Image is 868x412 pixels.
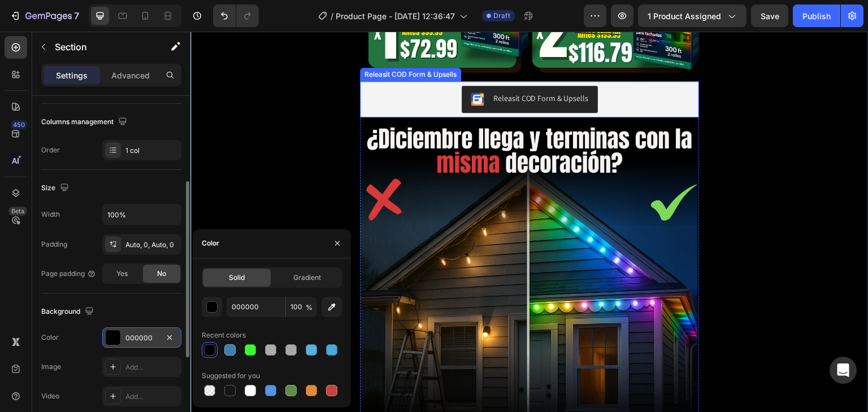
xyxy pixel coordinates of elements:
div: Releasit COD Form & Upsells [303,61,398,73]
p: 7 [74,9,79,23]
div: Width [41,209,60,220]
div: 1 col [125,146,179,156]
img: CKKYs5695_ICEAE=.webp [280,61,294,74]
div: Publish [802,10,831,22]
div: Beta [8,207,27,216]
div: 000000 [125,333,158,343]
div: Color [41,332,59,343]
button: 7 [5,5,84,27]
div: Image [41,362,61,372]
div: Background [41,304,96,319]
button: 1 product assigned [638,5,747,27]
div: Suggested for you [202,371,260,381]
button: Publish [793,5,840,27]
button: Save [751,5,788,27]
span: Save [761,11,779,21]
span: Gradient [293,273,321,283]
p: Settings [56,69,88,81]
p: Section [55,40,147,54]
div: Open Intercom Messenger [830,357,857,384]
span: No [157,269,166,279]
div: 450 [11,120,27,129]
div: Padding [41,239,67,249]
div: Auto, 0, Auto, 0 [125,240,179,250]
input: Auto [103,204,181,225]
input: Eg: FFFFFF [227,297,285,317]
div: Color [202,238,219,248]
span: / [331,10,333,22]
span: Solid [229,273,245,283]
p: Advanced [111,69,150,81]
div: Add... [125,362,179,372]
span: % [306,303,313,313]
div: Video [41,391,59,401]
div: Recent colors [202,330,246,340]
div: Columns management [41,115,129,130]
span: Product Page - [DATE] 12:36:47 [336,10,455,22]
iframe: Design area [190,32,868,412]
div: Size [41,181,71,196]
div: Order [41,145,60,155]
div: Undo/Redo [213,5,259,27]
span: 1 product assigned [648,10,721,22]
span: Draft [493,11,510,21]
button: Releasit COD Form & Upsells [271,54,407,81]
span: Yes [116,269,128,279]
div: Releasit COD Form & Upsells [172,38,268,48]
div: Add... [125,392,179,402]
div: Page padding [41,269,96,279]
